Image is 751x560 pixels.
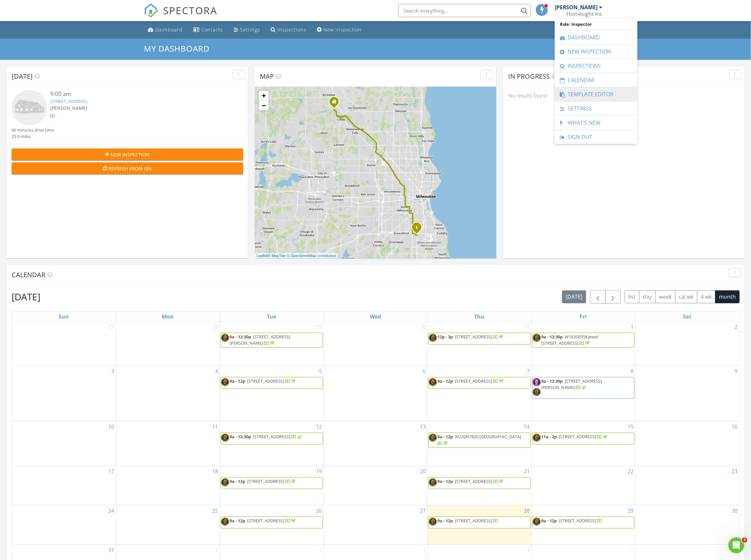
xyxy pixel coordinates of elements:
[144,43,209,54] span: My Dashboard
[116,505,220,544] td: Go to August 25, 2025
[429,334,437,342] img: screenshot_20250131_164343_1.png
[742,538,747,543] span: 3
[369,312,382,321] a: Wednesday
[542,334,598,346] span: W183S6558 Jewel [STREET_ADDRESS]
[503,87,745,105] div: No results found
[682,312,693,321] a: Saturday
[110,366,116,376] a: Go to August 3, 2025
[523,505,531,516] a: Go to August 28, 2025
[655,290,676,303] button: week
[639,290,656,303] button: day
[116,366,220,421] td: Go to August 4, 2025
[107,505,116,516] a: Go to August 24, 2025
[532,433,635,445] a: 11a - 2p [STREET_ADDRESS]
[438,378,453,384] span: 9a - 12p
[558,45,634,59] a: New Inspection
[419,505,427,516] a: Go to August 27, 2025
[247,378,285,384] span: [STREET_ADDRESS]
[635,322,739,366] td: Go to August 2, 2025
[318,366,324,376] a: Go to August 5, 2025
[455,518,492,524] span: [STREET_ADDRESS]
[627,421,635,432] a: Go to August 15, 2025
[438,334,505,340] a: 12p - 3p [STREET_ADDRESS]
[221,333,323,348] a: 9a - 12:30p [STREET_ADDRESS][PERSON_NAME]
[191,24,226,36] a: Contacts
[558,102,634,115] a: Settings
[429,518,437,526] img: screenshot_20250131_164343_1.png
[314,24,364,36] a: New Inspection
[729,538,744,553] iframe: Intercom live chat
[50,90,224,98] div: 9:00 am
[542,434,557,440] span: 11a - 2p
[558,87,634,101] a: Template Editor
[214,545,220,555] a: Go to September 1, 2025
[427,505,531,544] td: Go to August 28, 2025
[438,434,453,440] span: 9a - 12p
[558,116,634,130] a: What's New
[531,322,635,366] td: Go to August 1, 2025
[107,466,116,477] a: Go to August 17, 2025
[230,478,245,484] span: 9a - 12p
[230,378,245,384] span: 9a - 12p
[220,505,324,544] td: Go to August 26, 2025
[57,312,70,321] a: Sunday
[625,290,640,303] button: list
[542,378,602,390] a: 9a - 12:30p [STREET_ADDRESS][PERSON_NAME]
[211,466,220,477] a: Go to August 18, 2025
[533,378,541,386] img: scottcircle.png
[155,26,183,33] div: Dashboard
[526,545,531,555] a: Go to September 4, 2025
[260,72,274,81] span: Map
[12,270,45,279] span: Calendar
[230,434,303,440] a: 9a - 12:30p [STREET_ADDRESS]
[163,3,217,17] span: SPECTORA
[230,478,297,484] a: 9a - 12p [STREET_ADDRESS]
[318,545,324,555] a: Go to September 2, 2025
[429,378,437,386] img: screenshot_20250131_164343_1.png
[221,477,323,489] a: 9a - 12p [STREET_ADDRESS]
[107,545,116,555] a: Go to August 31, 2025
[12,505,116,544] td: Go to August 24, 2025
[221,433,323,445] a: 9a - 12:30p [STREET_ADDRESS]
[12,366,116,421] td: Go to August 3, 2025
[417,227,421,231] div: 4912 S 19th St Unit A, Milwaukee, WI 53221
[455,434,521,440] span: W220N7820 [GEOGRAPHIC_DATA]
[110,151,150,158] span: New Inspection
[427,322,531,366] td: Go to July 31, 2025
[533,388,541,396] img: screenshot_20250131_164343_1.png
[630,545,635,555] a: Go to September 5, 2025
[542,378,563,384] span: 9a - 12:30p
[438,334,453,340] span: 12p - 3p
[531,505,635,544] td: Go to August 29, 2025
[730,421,739,432] a: Go to August 16, 2025
[419,466,427,477] a: Go to August 20, 2025
[438,518,499,524] a: 9a - 12p [STREET_ADDRESS]
[526,366,531,376] a: Go to August 7, 2025
[12,162,243,174] button: Refresh from ISN
[230,334,251,340] span: 9a - 12:30p
[220,421,324,466] td: Go to August 12, 2025
[107,421,116,432] a: Go to August 10, 2025
[230,518,245,524] span: 9a - 12p
[429,478,437,487] img: screenshot_20250131_164343_1.png
[438,478,505,484] a: 9a - 12p [STREET_ADDRESS]
[630,366,635,376] a: Go to August 8, 2025
[730,505,739,516] a: Go to August 30, 2025
[240,26,260,33] div: Settings
[50,105,87,111] span: [PERSON_NAME]
[315,322,324,332] a: Go to July 29, 2025
[12,127,54,133] div: 40 minutes drive time
[211,421,220,432] a: Go to August 11, 2025
[221,478,229,487] img: screenshot_20250131_164343_1.png
[12,290,40,303] h2: [DATE]
[730,466,739,477] a: Go to August 23, 2025
[324,322,427,366] td: Go to July 30, 2025
[12,90,47,125] img: house-placeholder-square-ca63347ab8c70e15b013bc22427d3df0f7f082c62ce06d78aee8ec4e70df452f.jpg
[558,18,634,30] span: Role: Inspector
[278,26,306,33] div: Inspections
[542,518,557,524] span: 9a - 12p
[221,378,229,386] img: screenshot_20250131_164343_1.png
[419,421,427,432] a: Go to August 13, 2025
[523,322,531,332] a: Go to July 31, 2025
[221,377,323,389] a: 9a - 12p [STREET_ADDRESS]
